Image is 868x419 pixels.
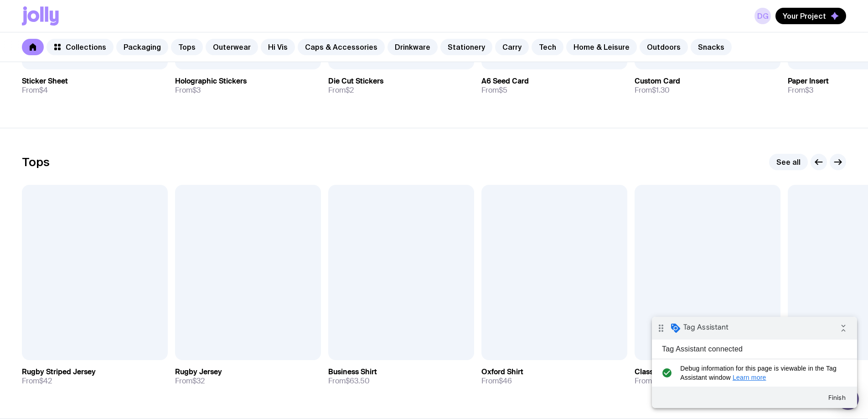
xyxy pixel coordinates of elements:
[440,39,492,55] a: Stationery
[22,77,68,86] h3: Sticker Sheet
[640,39,688,55] a: Outdoors
[175,377,205,386] span: From
[192,85,201,95] span: $3
[481,377,512,386] span: From
[775,8,846,24] button: Your Project
[788,77,829,86] h3: Paper Insert
[481,367,523,377] h3: Oxford Shirt
[192,376,205,386] span: $32
[635,69,780,102] a: Custom CardFrom$1.30
[182,2,201,21] i: Collapse debug badge
[499,85,507,95] span: $5
[635,367,686,377] h3: Classic L/S Tee
[328,377,370,386] span: From
[22,377,52,386] span: From
[66,42,106,52] span: Collections
[481,69,627,102] a: A6 Seed CardFrom$5
[691,39,732,55] a: Snacks
[116,39,168,55] a: Packaging
[566,39,637,55] a: Home & Leisure
[532,39,563,55] a: Tech
[46,39,114,55] a: Collections
[175,367,222,377] h3: Rugby Jersey
[635,86,670,95] span: From
[206,39,258,55] a: Outerwear
[39,85,48,95] span: $4
[783,11,826,21] span: Your Project
[261,39,295,55] a: Hi Vis
[346,85,354,95] span: $2
[22,86,48,95] span: From
[175,360,321,393] a: Rugby JerseyFrom$32
[481,86,507,95] span: From
[298,39,385,55] a: Caps & Accessories
[387,39,438,55] a: Drinkware
[754,8,771,24] a: DG
[481,77,529,86] h3: A6 Seed Card
[39,376,52,386] span: $42
[22,367,96,377] h3: Rugby Striped Jersey
[328,69,474,102] a: Die Cut StickersFrom$2
[328,360,474,393] a: Business ShirtFrom$63.50
[769,154,808,170] a: See all
[22,155,50,169] h2: Tops
[481,360,627,393] a: Oxford ShirtFrom$46
[499,376,512,386] span: $46
[81,57,114,64] a: Learn more
[171,39,203,55] a: Tops
[346,376,370,386] span: $63.50
[328,86,354,95] span: From
[175,86,201,95] span: From
[31,6,77,15] span: Tag Assistant
[805,85,813,95] span: $3
[328,367,377,377] h3: Business Shirt
[22,69,168,102] a: Sticker SheetFrom$4
[635,377,664,386] span: From
[328,77,383,86] h3: Die Cut Stickers
[652,85,670,95] span: $1.30
[28,47,190,65] span: Debug information for this page is viewable in the Tag Assistant window
[22,360,168,393] a: Rugby Striped JerseyFrom$42
[175,69,321,102] a: Holographic StickersFrom$3
[495,39,529,55] a: Carry
[635,77,680,86] h3: Custom Card
[7,47,22,65] i: check_circle
[169,73,201,89] button: Finish
[788,86,813,95] span: From
[635,360,780,393] a: Classic L/S TeeFrom$27
[175,77,247,86] h3: Holographic Stickers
